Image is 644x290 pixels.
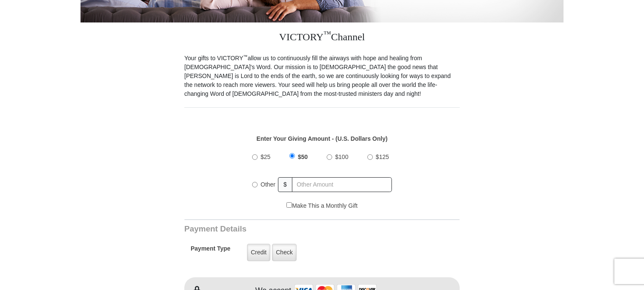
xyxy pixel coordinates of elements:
[335,153,348,160] span: $100
[324,30,331,38] sup: ™
[278,177,292,192] span: $
[286,202,292,208] input: Make This a Monthly Gift
[184,224,400,234] h3: Payment Details
[184,22,460,54] h3: VICTORY Channel
[184,54,460,98] p: Your gifts to VICTORY allow us to continuously fill the airways with hope and healing from [DEMOG...
[261,153,270,160] span: $25
[376,153,389,160] span: $125
[191,245,230,257] h5: Payment Type
[298,153,308,160] span: $50
[286,201,358,210] label: Make This a Monthly Gift
[243,54,248,59] sup: ™
[247,244,270,261] label: Credit
[256,135,387,142] strong: Enter Your Giving Amount - (U.S. Dollars Only)
[261,181,275,188] span: Other
[292,177,392,192] input: Other Amount
[272,244,297,261] label: Check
